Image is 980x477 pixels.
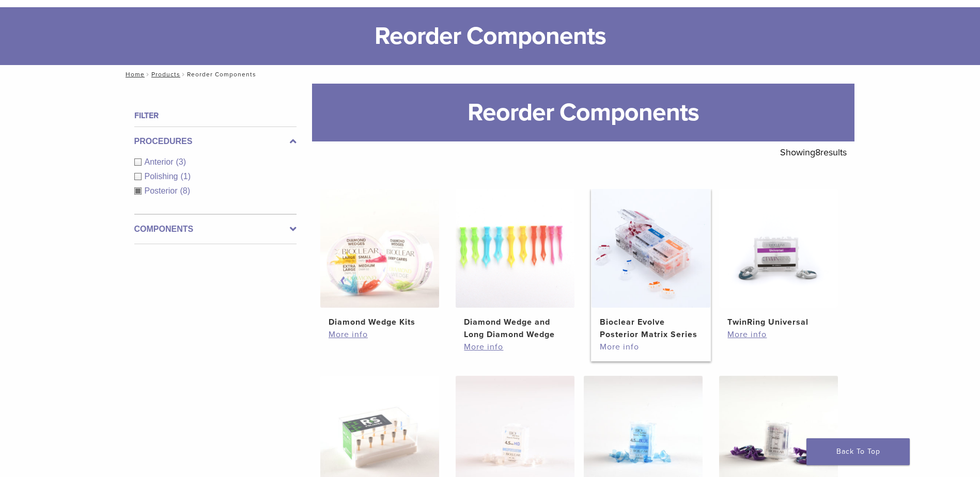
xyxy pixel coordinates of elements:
[464,341,566,353] a: More info
[134,135,297,148] label: Procedures
[180,72,187,77] span: /
[592,189,710,308] img: Bioclear Evolve Posterior Matrix Series
[312,84,854,141] h1: Reorder Components
[176,157,186,166] span: (3)
[145,157,176,166] span: Anterior
[329,328,431,341] a: More info
[727,316,830,328] h2: TwinRing Universal
[320,189,440,328] a: Diamond Wedge KitsDiamond Wedge Kits
[815,147,820,158] span: 8
[456,189,574,308] img: Diamond Wedge and Long Diamond Wedge
[134,109,297,122] h4: Filter
[600,341,702,353] a: More info
[180,172,191,181] span: (1)
[145,172,181,181] span: Polishing
[780,141,847,163] p: Showing results
[145,72,151,77] span: /
[180,186,191,195] span: (8)
[320,189,439,308] img: Diamond Wedge Kits
[727,328,830,341] a: More info
[151,71,180,78] a: Products
[600,316,702,341] h2: Bioclear Evolve Posterior Matrix Series
[134,223,297,235] label: Components
[719,189,839,328] a: TwinRing UniversalTwinRing Universal
[145,186,180,195] span: Posterior
[329,316,431,328] h2: Diamond Wedge Kits
[464,316,566,341] h2: Diamond Wedge and Long Diamond Wedge
[455,189,575,341] a: Diamond Wedge and Long Diamond WedgeDiamond Wedge and Long Diamond Wedge
[122,71,145,78] a: Home
[806,438,910,465] a: Back To Top
[719,189,838,308] img: TwinRing Universal
[591,189,711,341] a: Bioclear Evolve Posterior Matrix SeriesBioclear Evolve Posterior Matrix Series
[118,65,862,84] nav: Reorder Components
